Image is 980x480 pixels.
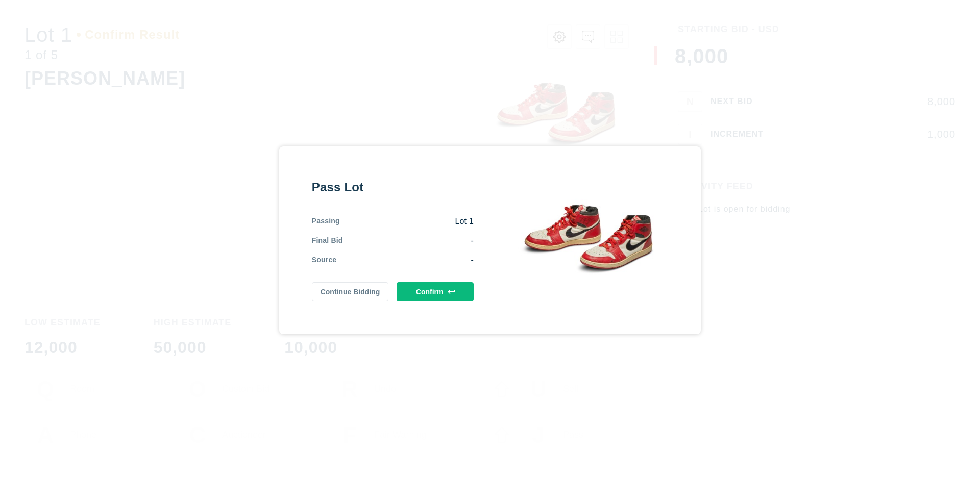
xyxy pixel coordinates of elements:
[312,216,340,227] div: Passing
[336,255,474,266] div: -
[312,179,474,195] div: Pass Lot
[397,282,474,301] button: Confirm
[312,235,343,246] div: Final Bid
[340,216,474,227] div: Lot 1
[312,282,389,301] button: Continue Bidding
[312,255,337,266] div: Source
[343,235,474,246] div: -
